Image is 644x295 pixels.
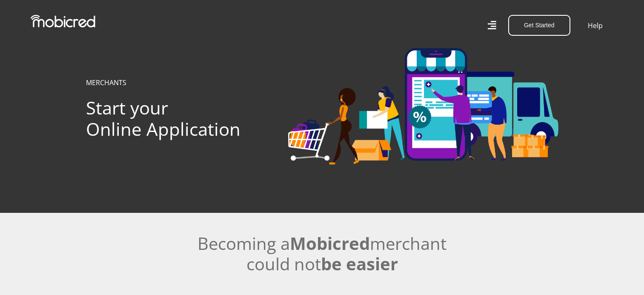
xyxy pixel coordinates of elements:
[31,15,95,28] img: Mobicred
[508,15,570,36] button: Get Started
[587,20,603,31] a: Help
[86,97,275,140] h1: Start your
[288,48,558,165] img: Categories
[86,117,240,141] span: Online Application
[86,78,126,87] a: MERCHANTS
[86,233,558,274] h2: Becoming a merchant could not
[321,252,398,275] span: be easier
